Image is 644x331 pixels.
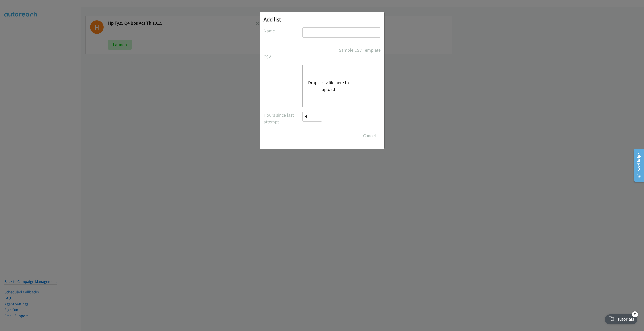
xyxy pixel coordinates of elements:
[308,79,349,93] button: Drop a csv file here to upload
[264,53,303,60] label: CSV
[602,309,640,327] iframe: Checklist
[264,16,381,23] h2: Add list
[264,112,303,125] label: Hours since last attempt
[358,131,381,141] button: Cancel
[339,47,381,53] a: Sample CSV Template
[630,146,644,185] iframe: Resource Center
[264,27,303,34] label: Name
